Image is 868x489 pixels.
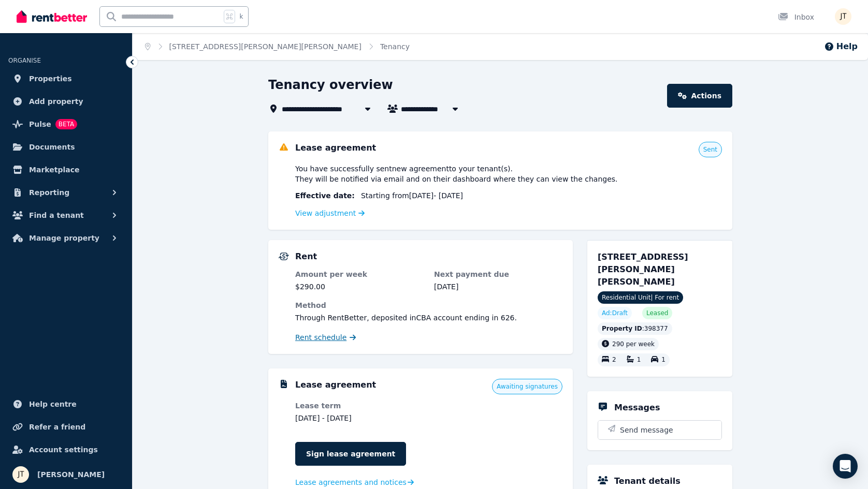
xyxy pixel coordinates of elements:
[833,454,858,479] div: Open Intercom Messenger
[295,209,365,217] a: View adjustment
[497,382,558,391] span: Awaiting signatures
[598,322,672,335] div: : 398377
[169,42,361,51] a: [STREET_ADDRESS][PERSON_NAME][PERSON_NAME]
[612,357,616,364] span: 2
[835,8,851,25] img: Jamie Taylor
[602,309,628,317] span: Ad: Draft
[29,186,69,199] span: Reporting
[295,314,517,322] span: Through RentBetter , deposited in CBA account ending in 626 .
[295,477,407,487] span: Lease agreements and notices
[8,137,124,157] a: Documents
[8,182,124,203] button: Reporting
[703,145,717,154] span: Sent
[55,119,77,129] span: BETA
[295,250,317,263] h5: Rent
[295,142,376,154] h5: Lease agreement
[295,281,424,292] dd: $290.00
[778,12,814,22] div: Inbox
[295,300,562,310] dt: Method
[612,340,655,348] span: 290 per week
[29,421,85,433] span: Refer a friend
[295,269,424,279] dt: Amount per week
[29,95,83,108] span: Add property
[661,357,666,364] span: 1
[8,91,124,112] a: Add property
[29,232,99,244] span: Manage property
[295,477,414,487] a: Lease agreements and notices
[29,164,79,176] span: Marketplace
[598,291,683,304] span: Residential Unit | For rent
[667,84,732,108] a: Actions
[8,68,124,89] a: Properties
[295,379,376,391] h5: Lease agreement
[295,164,618,184] span: You have successfully sent new agreement to your tenant(s) . They will be notified via email and ...
[8,417,124,437] a: Refer a friend
[295,332,346,343] span: Rent schedule
[295,442,406,466] a: Sign lease agreement
[434,269,562,279] dt: Next payment due
[380,41,410,52] span: Tenancy
[614,402,660,414] h5: Messages
[239,12,243,21] span: k
[37,468,105,481] span: [PERSON_NAME]
[29,141,75,153] span: Documents
[295,413,424,423] dd: [DATE] - [DATE]
[29,209,84,221] span: Find a tenant
[824,40,858,53] button: Help
[637,357,641,364] span: 1
[598,421,721,439] button: Send message
[614,475,681,487] h5: Tenant details
[295,190,355,201] span: Effective date :
[295,401,424,411] dt: Lease term
[434,281,562,292] dd: [DATE]
[361,190,463,201] span: Starting from [DATE] - [DATE]
[8,394,124,414] a: Help centre
[602,324,642,333] span: Property ID
[8,159,124,180] a: Marketplace
[17,9,87,24] img: RentBetter
[268,77,393,93] h1: Tenancy overview
[133,33,422,60] nav: Breadcrumb
[646,309,668,317] span: Leased
[12,466,29,483] img: Jamie Taylor
[29,118,51,130] span: Pulse
[29,72,72,85] span: Properties
[8,57,41,64] span: ORGANISE
[8,205,124,226] button: Find a tenant
[8,114,124,135] a: PulseBETA
[8,439,124,460] a: Account settings
[29,398,77,410] span: Help centre
[295,332,356,343] a: Rent schedule
[279,253,289,260] img: Rental Payments
[8,228,124,248] button: Manage property
[620,425,673,435] span: Send message
[29,443,98,456] span: Account settings
[598,252,688,287] span: [STREET_ADDRESS][PERSON_NAME][PERSON_NAME]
